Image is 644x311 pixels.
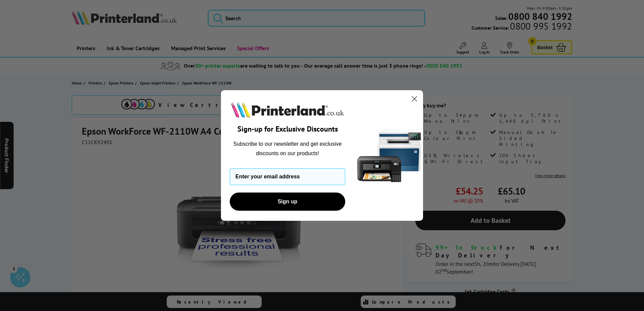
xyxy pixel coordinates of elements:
button: Close dialog [409,93,420,105]
input: Enter your email address [230,168,345,185]
button: Sign up [230,193,345,211]
img: Printerland.co.uk [230,100,345,119]
span: Subscribe to our newsletter and get exclusive discounts on our products! [233,141,342,156]
img: 5290a21f-4df8-4860-95f4-ea1e8d0e8904.png [356,90,423,221]
span: Sign-up for Exclusive Discounts [237,124,338,134]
